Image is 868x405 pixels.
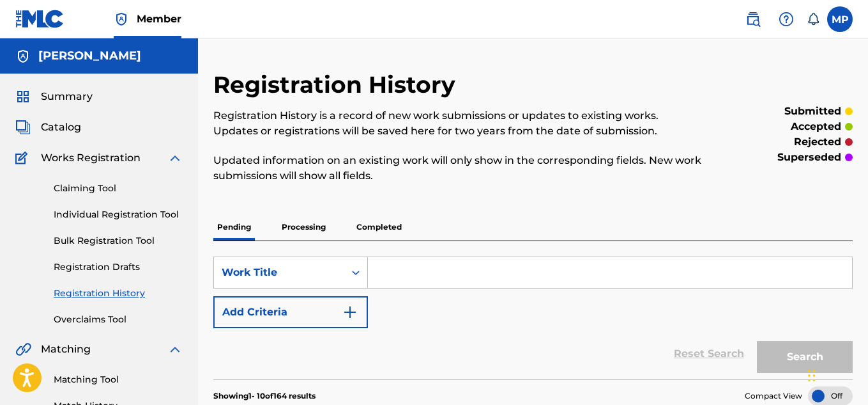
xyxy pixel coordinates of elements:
img: Accounts [15,49,31,64]
img: MLC Logo [15,10,65,28]
span: Compact View [745,390,802,402]
a: SummarySummary [15,89,93,104]
a: Registration Drafts [54,260,183,274]
img: Matching [15,342,31,357]
p: Processing [278,214,330,241]
span: Matching [41,342,91,357]
img: 9d2ae6d4665cec9f34b9.svg [342,305,358,320]
span: Works Registration [41,150,141,166]
span: Catalog [41,120,81,135]
span: Member [137,12,181,26]
iframe: Chat Widget [804,344,868,405]
form: Search Form [213,257,853,379]
a: Matching Tool [54,373,183,386]
p: Showing 1 - 10 of 164 results [213,390,316,402]
p: rejected [794,134,841,150]
p: Completed [353,214,406,241]
h2: Registration History [213,70,462,99]
div: Notifications [807,13,819,26]
div: Drag [808,356,816,395]
img: expand [167,150,183,166]
img: help [779,12,794,27]
a: Claiming Tool [54,182,183,195]
img: expand [167,342,183,357]
a: Overclaims Tool [54,313,183,326]
img: Summary [15,89,31,104]
img: search [745,12,761,27]
a: Bulk Registration Tool [54,234,183,248]
iframe: Resource Center [832,241,868,344]
img: Catalog [15,120,31,135]
img: Top Rightsholder [114,12,129,27]
span: Summary [41,89,93,104]
img: Works Registration [15,150,32,166]
div: Work Title [222,265,337,280]
div: User Menu [827,6,853,32]
p: superseded [777,150,841,165]
p: Pending [213,214,255,241]
p: Registration History is a record of new work submissions or updates to existing works. Updates or... [213,108,706,139]
h5: Micah Penny [38,49,141,63]
div: Help [773,6,799,32]
a: Public Search [740,6,766,32]
button: Add Criteria [213,296,368,328]
p: Updated information on an existing work will only show in the corresponding fields. New work subm... [213,153,706,184]
a: CatalogCatalog [15,120,81,135]
p: submitted [784,104,841,119]
a: Registration History [54,287,183,300]
p: accepted [791,119,841,134]
a: Individual Registration Tool [54,208,183,221]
